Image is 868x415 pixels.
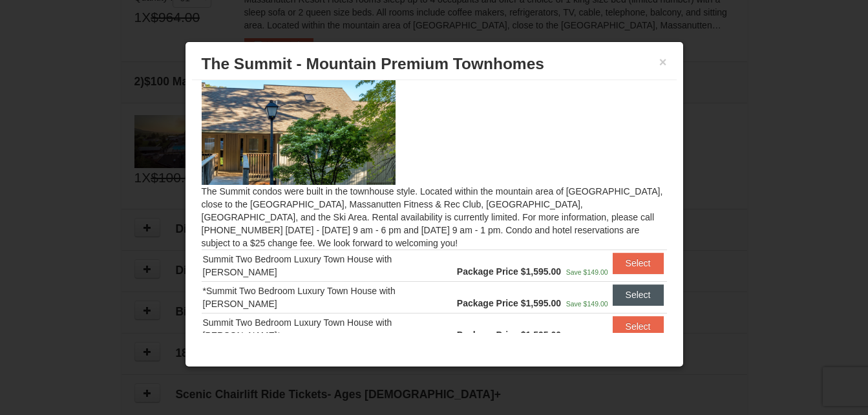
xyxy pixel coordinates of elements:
button: Select [613,253,664,273]
div: Summit Two Bedroom Luxury Town House with [PERSON_NAME]* [203,316,454,342]
div: *Summit Two Bedroom Luxury Town House with [PERSON_NAME] [203,284,454,310]
button: Select [613,316,664,337]
strong: Package Price $1,595.00 [457,330,561,340]
button: × [659,56,667,69]
div: Summit Two Bedroom Luxury Town House with [PERSON_NAME] [203,253,454,279]
div: The Summit condos were built in the townhouse style. Located within the mountain area of [GEOGRAP... [192,80,677,333]
span: Save $149.00 [566,332,608,339]
img: 19219034-1-0eee7e00.jpg [202,79,396,185]
strong: Package Price $1,595.00 [457,298,561,308]
span: Save $149.00 [566,300,608,308]
strong: Package Price $1,595.00 [457,266,561,277]
span: Save $149.00 [566,268,608,276]
span: The Summit - Mountain Premium Townhomes [202,55,544,72]
button: Select [613,284,664,305]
